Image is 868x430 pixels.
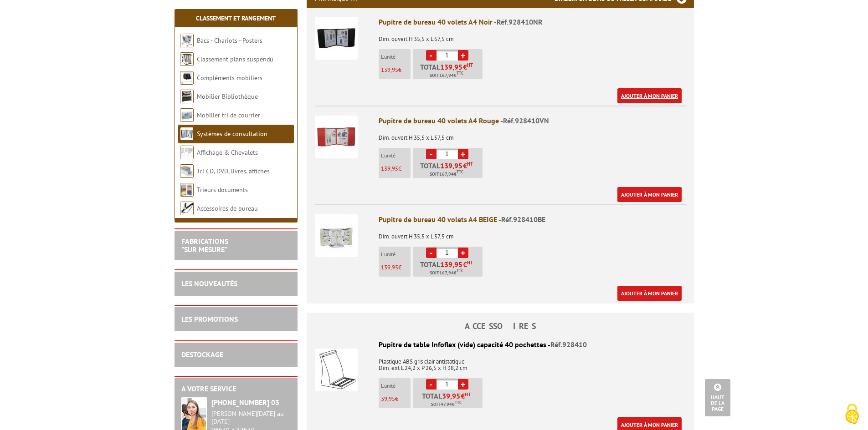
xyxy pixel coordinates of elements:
[315,214,358,257] img: Pupitre de bureau 40 volets A4 BEIGE
[430,171,463,178] span: Soit €
[211,410,291,425] div: [PERSON_NAME][DATE] au [DATE]
[426,248,437,258] a: -
[550,340,587,349] span: Réf.928410
[180,90,194,103] img: Mobilier Bibliothèque
[415,162,483,178] p: Total
[442,392,471,400] span: €
[196,14,276,22] a: Classement et Rangement
[467,161,473,167] sup: HT
[836,399,868,430] button: Cookies (fenêtre modale)
[441,401,452,408] span: 47.94
[705,379,730,416] a: Haut de la page
[181,385,291,393] h2: A votre service
[415,63,483,79] p: Total
[440,261,463,268] span: 139,95
[197,55,273,63] a: Classement plans suspendu
[381,395,395,403] span: 39,95
[180,108,194,122] img: Mobilier tri de courrier
[439,72,454,79] span: 167,94
[381,166,411,172] p: €
[379,30,686,42] p: Dim. ouvert H 35,5 x L 57,5 cm
[315,349,358,391] img: Pupitre de table Infoflex (vide) capacité 40 pochettes
[197,186,248,194] a: Trieurs documents
[315,339,686,350] div: Pupitre de table Infoflex (vide) capacité 40 pochettes -
[467,62,473,68] sup: HT
[617,187,682,202] a: Ajouter à mon panier
[415,392,483,408] p: Total
[180,71,194,85] img: Compléments mobiliers
[439,171,454,178] span: 167,94
[379,128,686,141] p: Dim. ouvert H 35,5 x L 57,5 cm
[381,251,411,258] p: L'unité
[307,322,694,331] h4: ACCESSOIRES
[381,165,398,172] span: 139,95
[180,164,194,178] img: Tri CD, DVD, livres, affiches
[465,391,471,398] sup: HT
[617,286,682,301] a: Ajouter à mon panier
[440,162,463,169] span: 139,95
[439,269,454,277] span: 167,94
[381,152,411,159] p: L'unité
[197,111,260,119] a: Mobilier tri de courrier
[180,183,194,197] img: Trieurs documents
[379,227,686,240] p: Dim. ouvert H 35,5 x L 57,5 cm
[458,379,468,390] a: +
[467,259,473,266] sup: HT
[180,52,194,66] img: Classement plans suspendu
[430,72,463,79] span: Soit €
[458,149,468,159] a: +
[457,268,463,273] sup: TTC
[455,400,462,405] sup: TTC
[197,204,258,212] a: Accessoires de bureau
[458,50,468,61] a: +
[497,17,543,26] span: Réf.928410NR
[381,263,398,271] span: 139,95
[463,261,467,268] span: €
[197,92,258,101] a: Mobilier Bibliothèque
[503,116,549,125] span: Réf.928410VN
[180,34,194,47] img: Bacs - Chariots - Posters
[841,403,863,425] img: Cookies (fenêtre modale)
[181,279,237,288] a: LES NOUVEAUTÉS
[426,149,437,159] a: -
[180,127,194,141] img: Systèmes de consultation
[463,63,467,71] span: €
[442,392,461,400] span: 39,95
[379,116,686,126] div: Pupitre de bureau 40 volets A4 Rouge -
[457,71,463,76] sup: TTC
[381,54,411,60] p: L'unité
[197,148,258,157] a: Affichage & Chevalets
[617,88,682,103] a: Ajouter à mon panier
[431,401,462,408] span: Soit €
[211,398,279,407] strong: [PHONE_NUMBER] 03
[440,63,463,71] span: 139,95
[197,130,267,138] a: Systèmes de consultation
[181,237,228,254] a: FABRICATIONS"Sur Mesure"
[180,202,194,215] img: Accessoires de bureau
[457,169,463,174] sup: TTC
[315,17,358,60] img: Pupitre de bureau 40 volets A4 Noir
[381,66,398,74] span: 139,95
[379,17,686,27] div: Pupitre de bureau 40 volets A4 Noir -
[426,379,437,390] a: -
[181,314,238,324] a: LES PROMOTIONS
[379,214,686,225] div: Pupitre de bureau 40 volets A4 BEIGE -
[501,215,545,224] span: Réf.928410BE
[315,116,358,158] img: Pupitre de bureau 40 volets A4 Rouge
[197,74,262,82] a: Compléments mobiliers
[181,350,223,359] a: DESTOCKAGE
[315,352,686,371] p: Plastique ABS gris clair antistatique Dim. ext L 24,2 x P 26,5 x H 38,2 cm
[430,269,463,277] span: Soit €
[381,396,411,402] p: €
[381,264,411,271] p: €
[381,383,411,389] p: L'unité
[458,248,468,258] a: +
[415,261,483,277] p: Total
[197,167,270,175] a: Tri CD, DVD, livres, affiches
[381,67,411,73] p: €
[180,146,194,159] img: Affichage & Chevalets
[197,36,262,45] a: Bacs - Chariots - Posters
[463,162,467,169] span: €
[426,50,437,61] a: -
